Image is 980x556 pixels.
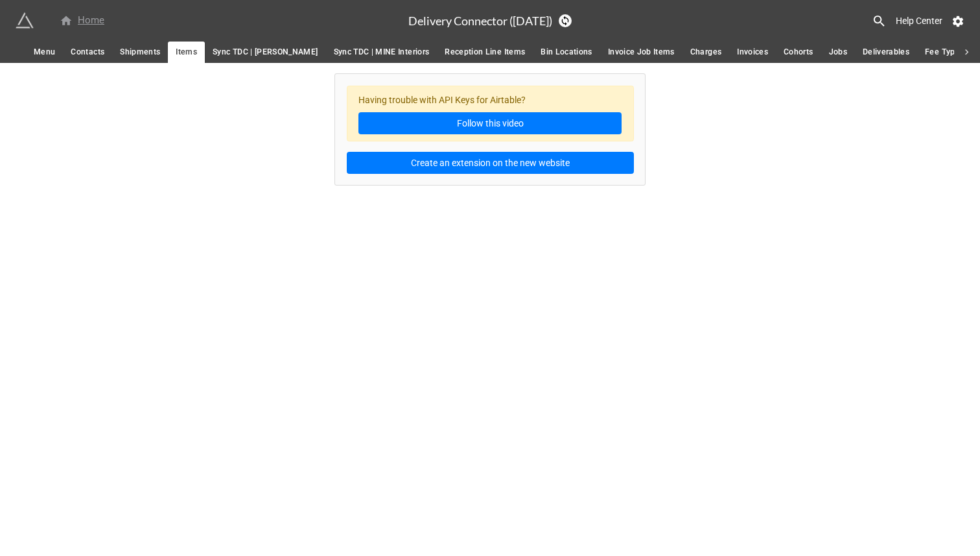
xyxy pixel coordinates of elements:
[120,45,160,59] span: Shipments
[71,45,104,59] span: Contacts
[358,112,622,134] a: Follow this video
[445,45,525,59] span: Reception Line Items
[34,45,55,59] span: Menu
[26,42,954,63] div: scrollable auto tabs example
[737,45,768,59] span: Invoices
[176,45,197,59] span: Items
[52,13,112,29] a: Home
[690,45,721,59] span: Charges
[60,13,104,29] div: Home
[936,512,967,543] iframe: Intercom live chat
[863,45,909,59] span: Deliverables
[608,45,675,59] span: Invoice Job Items
[829,45,847,59] span: Jobs
[334,45,430,59] span: Sync TDC | MINE Interiors
[925,45,964,59] span: Fee Types
[541,45,592,59] span: Bin Locations
[559,14,572,27] a: Sync Base Structure
[16,12,34,30] img: miniextensions-icon.73ae0678.png
[784,45,813,59] span: Cohorts
[213,45,318,59] span: Sync TDC | [PERSON_NAME]
[887,9,951,32] a: Help Center
[347,152,634,174] button: Create an extension on the new website
[408,15,552,27] h3: Delivery Connector ([DATE])
[347,86,634,142] div: Having trouble with API Keys for Airtable?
